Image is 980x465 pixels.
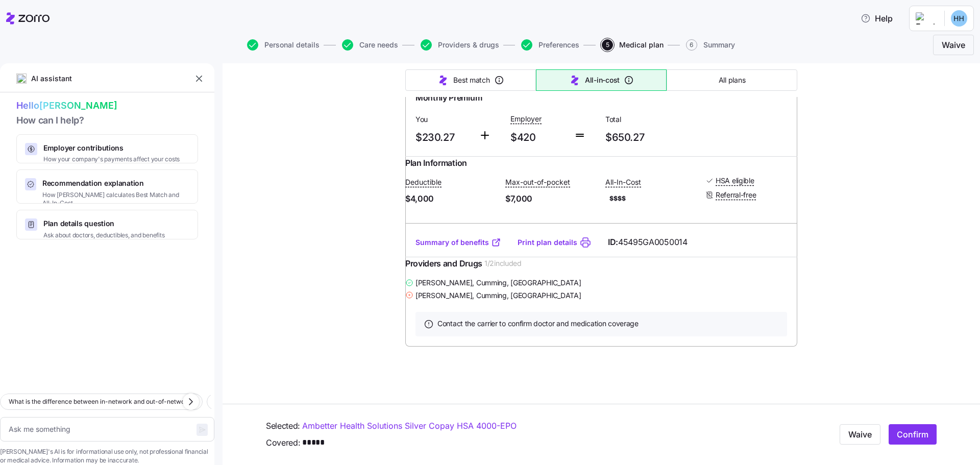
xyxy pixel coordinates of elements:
[716,190,756,200] span: Referral-free
[510,114,542,124] span: Employer
[415,278,581,288] span: [PERSON_NAME] , Cumming, [GEOGRAPHIC_DATA]
[889,424,937,445] button: Confirm
[43,231,164,239] span: Ask about doctors, deductibles, and benefits
[848,428,872,440] span: Waive
[521,39,579,51] button: Preferences
[419,39,499,51] a: Providers & drugs
[264,41,320,48] span: Personal details
[415,91,482,104] span: Monthly Premium
[942,39,965,51] span: Waive
[605,114,692,125] span: Total
[686,39,735,51] button: 6Summary
[437,319,639,329] span: Contact the carrier to confirm doctor and medication coverage
[342,39,398,51] button: Care needs
[505,192,597,205] span: $7,000
[266,420,300,432] span: Selected:
[359,41,398,48] span: Care needs
[415,114,471,125] span: You
[505,177,570,187] span: Max-out-of-pocket
[42,178,189,188] span: Recommendation explanation
[16,113,198,128] span: How can I help?
[405,177,442,187] span: Deductible
[840,424,880,445] button: Waive
[16,99,198,113] span: Hello [PERSON_NAME]
[415,129,471,146] span: $230.27
[951,10,967,27] img: 96cb5a6b6735aca78c21fdbc50c0fee7
[31,72,72,84] span: AI assistant
[861,12,893,25] span: Help
[608,236,688,249] span: ID:
[916,12,936,25] img: Employer logo
[933,35,974,55] button: Waive
[421,39,499,51] button: Providers & drugs
[719,75,745,85] span: All plans
[484,258,522,268] span: 1 / 2 included
[519,39,579,51] a: Preferences
[897,428,928,440] span: Confirm
[245,39,320,51] a: Personal details
[415,237,501,248] a: Summary of benefits
[405,157,467,169] span: Plan Information
[340,39,398,51] a: Care needs
[618,236,688,249] span: 45495GA0050014
[405,257,482,270] span: Providers and Drugs
[438,41,499,48] span: Providers & drugs
[518,237,577,248] a: Print plan details
[510,129,566,146] span: $420
[605,129,692,146] span: $650.27
[619,41,664,48] span: Medical plan
[605,192,697,205] span: $$$$
[43,218,164,229] span: Plan details question
[703,41,735,48] span: Summary
[600,39,664,51] a: 5Medical plan
[453,75,489,85] span: Best match
[415,290,581,301] span: [PERSON_NAME] , Cumming, [GEOGRAPHIC_DATA]
[302,420,517,432] a: Ambetter Health Solutions Silver Copay HSA 4000-EPO
[585,75,620,85] span: All-in-cost
[42,190,189,208] span: How [PERSON_NAME] calculates Best Match and All-In-Cost
[247,39,320,51] button: Personal details
[602,39,613,51] span: 5
[538,41,579,48] span: Preferences
[686,39,697,51] span: 6
[405,192,497,205] span: $4,000
[852,8,901,29] button: Help
[43,142,180,153] span: Employer contributions
[9,397,194,407] span: What is the difference between in-network and out-of-network?
[605,177,641,187] span: All-In-Cost
[602,39,664,51] button: 5Medical plan
[266,436,300,449] span: Covered:
[43,155,180,163] span: How your company's payments affect your costs
[16,74,27,84] img: ai-icon.png
[716,176,754,186] span: HSA eligible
